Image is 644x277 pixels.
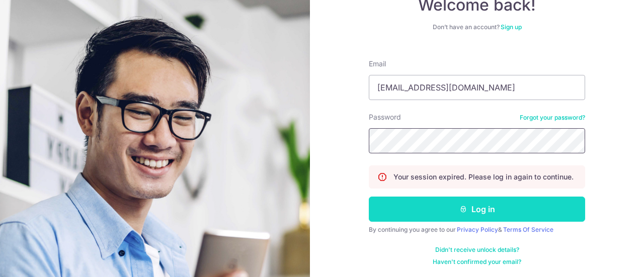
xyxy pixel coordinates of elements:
label: Password [369,112,401,122]
p: Your session expired. Please log in again to continue. [393,172,574,182]
button: Log in [369,197,585,222]
a: Privacy Policy [457,226,498,233]
a: Haven't confirmed your email? [433,258,521,266]
label: Email [369,59,386,69]
a: Terms Of Service [503,226,553,233]
input: Enter your Email [369,75,585,100]
a: Didn't receive unlock details? [435,246,519,254]
a: Sign up [501,23,522,31]
div: Don’t have an account? [369,23,585,31]
a: Forgot your password? [520,114,585,122]
div: By continuing you agree to our & [369,226,585,234]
